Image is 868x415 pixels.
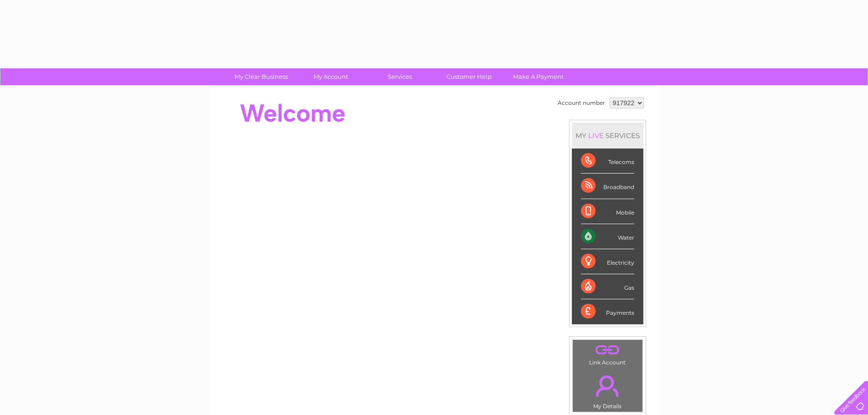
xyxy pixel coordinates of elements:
[575,342,640,358] a: .
[575,370,640,402] a: .
[581,174,634,199] div: Broadband
[581,199,634,224] div: Mobile
[501,68,576,85] a: Make A Payment
[581,274,634,299] div: Gas
[581,224,634,249] div: Water
[572,123,643,149] div: MY SERVICES
[293,68,368,85] a: My Account
[572,368,643,412] td: My Details
[572,339,643,368] td: Link Account
[362,68,437,85] a: Services
[586,131,606,140] div: LIVE
[581,249,634,274] div: Electricity
[555,95,607,111] td: Account number
[581,299,634,324] div: Payments
[224,68,299,85] a: My Clear Business
[431,68,507,85] a: Customer Help
[581,149,634,174] div: Telecoms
